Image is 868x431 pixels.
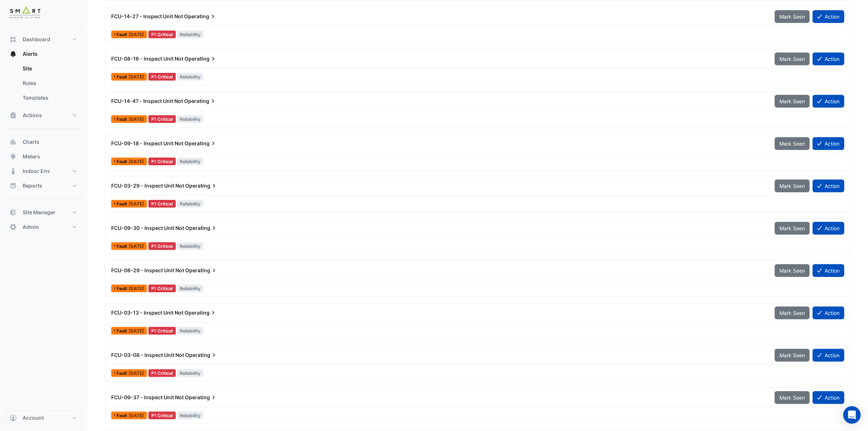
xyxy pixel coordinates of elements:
[6,178,82,193] button: Reports
[775,95,810,108] button: Mark Seen
[184,140,217,147] span: Operating
[843,406,861,424] div: Open Intercom Messenger
[148,285,176,292] div: P1 Critical
[775,10,810,23] button: Mark Seen
[117,244,129,249] span: Fault
[9,6,42,20] img: Company Logo
[779,310,805,316] span: Mark Seen
[177,242,204,250] span: Reliability
[148,369,176,377] div: P1 Critical
[148,412,176,419] div: P1 Critical
[177,73,204,81] span: Reliability
[129,243,144,249] span: Wed 01-Oct-2025 01:00 CST
[148,115,176,123] div: P1 Critical
[779,141,805,147] span: Mark Seen
[775,222,810,235] button: Mark Seen
[9,168,17,175] app-icon: Indoor Env
[177,327,204,335] span: Reliability
[111,394,184,400] span: FCU-09-37 - Inspect Unit Not
[23,138,39,146] span: Charts
[117,286,129,291] span: Fault
[23,209,55,216] span: Site Manager
[177,115,204,123] span: Reliability
[177,200,204,208] span: Reliability
[9,138,17,146] app-icon: Charts
[111,309,183,316] span: FCU-03-13 - Inspect Unit Not
[23,414,44,422] span: Account
[111,98,183,104] span: FCU-14-47 - Inspect Unit Not
[117,371,129,376] span: Fault
[148,242,176,250] div: P1 Critical
[177,158,204,165] span: Reliability
[9,153,17,160] app-icon: Meters
[129,413,144,418] span: Wed 01-Oct-2025 01:00 CST
[9,112,17,119] app-icon: Actions
[148,158,176,165] div: P1 Critical
[111,352,184,358] span: FCU-03-08 - Inspect Unit Not
[148,73,176,81] div: P1 Critical
[6,149,82,164] button: Meters
[6,164,82,178] button: Indoor Env
[9,223,17,231] app-icon: Admin
[117,75,129,79] span: Fault
[111,140,183,146] span: FCU-09-18 - Inspect Unit Not
[111,182,184,189] span: FCU-03-29 - Inspect Unit Not
[813,137,844,150] button: Action
[117,329,129,333] span: Fault
[23,182,42,189] span: Reports
[775,137,810,150] button: Mark Seen
[111,13,183,19] span: FCU-14-27 - Inspect Unit Not
[129,159,144,164] span: Wed 01-Oct-2025 01:00 CST
[111,225,184,231] span: FCU-09-30 - Inspect Unit Not
[184,97,217,105] span: Operating
[148,200,176,208] div: P1 Critical
[117,32,129,37] span: Fault
[148,327,176,335] div: P1 Critical
[813,307,844,319] button: Action
[177,369,204,377] span: Reliability
[813,222,844,235] button: Action
[6,61,82,108] div: Alerts
[6,135,82,149] button: Charts
[6,32,82,47] button: Dashboard
[185,267,218,274] span: Operating
[813,95,844,108] button: Action
[779,225,805,231] span: Mark Seen
[6,108,82,123] button: Actions
[177,31,204,38] span: Reliability
[779,352,805,358] span: Mark Seen
[185,394,217,401] span: Operating
[184,309,217,316] span: Operating
[185,351,218,359] span: Operating
[779,14,805,20] span: Mark Seen
[129,328,144,334] span: Wed 01-Oct-2025 01:00 CST
[17,61,82,76] a: Site
[17,91,82,105] a: Templates
[6,411,82,425] button: Account
[184,13,217,20] span: Operating
[129,74,144,80] span: Wed 01-Oct-2025 01:00 CST
[775,307,810,319] button: Mark Seen
[775,349,810,362] button: Mark Seen
[177,285,204,292] span: Reliability
[9,50,17,58] app-icon: Alerts
[117,117,129,122] span: Fault
[779,183,805,189] span: Mark Seen
[111,55,183,62] span: FCU-08-16 - Inspect Unit Not
[129,286,144,291] span: Wed 01-Oct-2025 01:00 CST
[23,168,50,175] span: Indoor Env
[129,370,144,376] span: Wed 01-Oct-2025 01:00 CST
[779,98,805,104] span: Mark Seen
[813,180,844,192] button: Action
[9,36,17,43] app-icon: Dashboard
[6,220,82,234] button: Admin
[148,31,176,38] div: P1 Critical
[117,202,129,206] span: Fault
[813,264,844,277] button: Action
[23,36,50,43] span: Dashboard
[775,53,810,65] button: Mark Seen
[23,223,39,231] span: Admin
[111,267,184,273] span: FCU-08-29 - Inspect Unit Not
[23,112,42,119] span: Actions
[779,268,805,274] span: Mark Seen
